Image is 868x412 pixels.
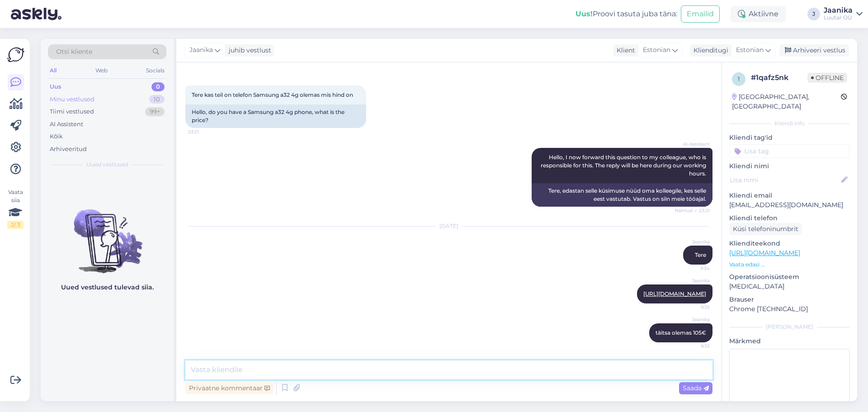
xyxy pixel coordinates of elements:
span: Jaanika [676,277,710,284]
b: Uus! [576,9,593,18]
span: täitsa olemas 105€ [656,329,706,336]
input: Lisa tag [729,144,850,158]
div: Hello, do you have a Samsung a32 4g phone, what is the price? [185,104,366,128]
p: Uued vestlused tulevad siia. [61,283,154,292]
div: Tiimi vestlused [50,107,94,116]
a: [URL][DOMAIN_NAME] [643,290,706,297]
div: 10 [149,95,165,104]
div: Aktiivne [731,6,786,22]
div: All [48,65,58,76]
span: Hello, I now forward this question to my colleague, who is responsible for this. The reply will b... [541,154,708,177]
span: Tere kas teil on telefon Samsung a32 4g olemas mis hind on [192,91,353,98]
div: Klient [613,46,635,55]
div: Arhiveeritud [50,145,87,154]
span: 1 [738,76,740,82]
span: Uued vestlused [86,161,128,169]
span: Jaanika [676,316,710,323]
div: Minu vestlused [50,95,94,104]
div: 99+ [145,107,165,116]
p: Kliendi telefon [729,213,850,223]
span: Estonian [736,45,764,55]
div: Küsi telefoninumbrit [729,223,802,235]
div: Tere, edastan selle küsimuse nüüd oma kolleegile, kes selle eest vastutab. Vastus on siin meie tö... [532,183,712,207]
p: Kliendi email [729,191,850,200]
div: Proovi tasuta juba täna: [576,9,677,19]
div: Uus [50,82,61,91]
p: Kliendi nimi [729,161,850,171]
div: juhib vestlust [225,46,271,55]
span: Saada [683,384,709,392]
div: Jaanika [824,7,853,14]
div: AI Assistent [50,120,83,129]
p: [EMAIL_ADDRESS][DOMAIN_NAME] [729,200,850,210]
div: # 1qafz5nk [751,72,807,83]
span: AI Assistent [676,141,710,147]
p: Märkmed [729,336,850,346]
div: Socials [144,65,166,76]
p: Operatsioonisüsteem [729,272,850,282]
span: 9:35 [676,304,710,311]
div: Web [94,65,109,76]
div: [PERSON_NAME] [729,323,850,331]
p: Kliendi tag'id [729,133,850,142]
div: [DATE] [185,222,712,230]
p: Brauser [729,295,850,304]
div: Kõik [50,132,63,141]
a: [URL][DOMAIN_NAME] [729,249,800,257]
div: Klienditugi [690,46,728,55]
div: 0 [151,82,165,91]
span: Jaanika [676,238,710,245]
div: Kliendi info [729,119,850,128]
span: 9:34 [676,265,710,272]
div: Arhiveeri vestlus [779,44,849,57]
p: Vaata edasi ... [729,260,850,269]
span: 23:21 [188,128,222,135]
span: 9:35 [676,343,710,350]
span: Jaanika [189,45,213,55]
div: 2 / 3 [7,221,24,229]
img: No chats [41,193,174,275]
span: Offline [807,73,847,83]
span: Estonian [643,45,670,55]
p: Klienditeekond [729,239,850,248]
div: Luutar OÜ [824,14,853,21]
div: Vaata siia [7,188,24,229]
img: Askly Logo [7,46,24,63]
p: Chrome [TECHNICAL_ID] [729,304,850,314]
input: Lisa nimi [730,175,840,185]
div: J [807,8,820,20]
span: Nähtud ✓ 23:21 [675,207,710,214]
button: Emailid [681,5,720,23]
span: Otsi kliente [56,47,92,57]
a: JaanikaLuutar OÜ [824,7,863,21]
p: [MEDICAL_DATA] [729,282,850,291]
span: Tere [695,251,706,258]
div: Privaatne kommentaar [185,382,274,394]
div: [GEOGRAPHIC_DATA], [GEOGRAPHIC_DATA] [732,92,841,111]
